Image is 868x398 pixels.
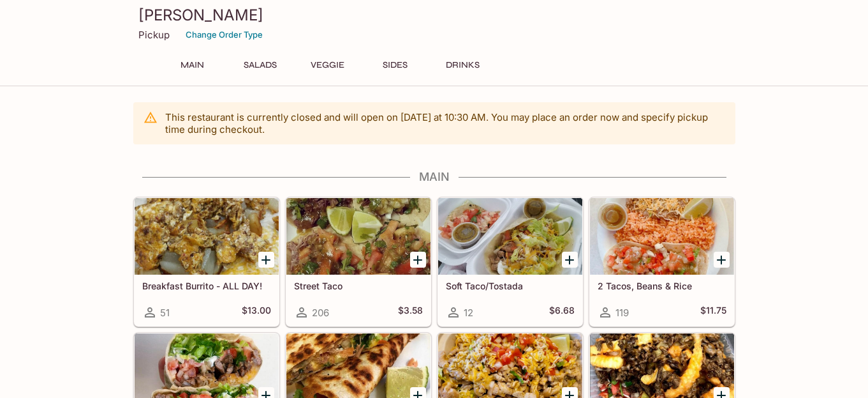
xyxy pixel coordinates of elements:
[258,252,274,268] button: Add Breakfast Burrito - ALL DAY!
[464,307,473,319] span: 12
[299,56,357,74] button: Veggie
[133,170,735,184] h4: Main
[438,198,582,275] div: Soft Taco/Tostada
[312,307,329,319] span: 206
[589,197,735,326] a: 2 Tacos, Beans & Rice119$11.75
[615,307,629,319] span: 119
[286,198,430,275] div: Street Taco
[138,29,170,41] p: Pickup
[232,56,289,74] button: Salads
[549,305,575,320] h5: $6.68
[434,56,492,74] button: Drinks
[590,198,734,275] div: 2 Tacos, Beans & Rice
[438,197,583,326] a: Soft Taco/Tostada12$6.68
[294,280,423,291] h5: Street Taco
[410,252,426,268] button: Add Street Taco
[135,198,279,275] div: Breakfast Burrito - ALL DAY!
[446,280,575,291] h5: Soft Taco/Tostada
[164,56,221,74] button: Main
[714,252,730,268] button: Add 2 Tacos, Beans & Rice
[286,197,431,326] a: Street Taco206$3.58
[138,5,730,25] h3: [PERSON_NAME]
[180,25,268,45] button: Change Order Type
[367,56,424,74] button: Sides
[598,280,726,291] h5: 2 Tacos, Beans & Rice
[700,305,726,320] h5: $11.75
[398,305,423,320] h5: $3.58
[242,305,271,320] h5: $13.00
[160,307,170,319] span: 51
[142,280,271,291] h5: Breakfast Burrito - ALL DAY!
[165,111,725,135] p: This restaurant is currently closed and will open on [DATE] at 10:30 AM . You may place an order ...
[562,252,578,268] button: Add Soft Taco/Tostada
[134,197,279,326] a: Breakfast Burrito - ALL DAY!51$13.00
